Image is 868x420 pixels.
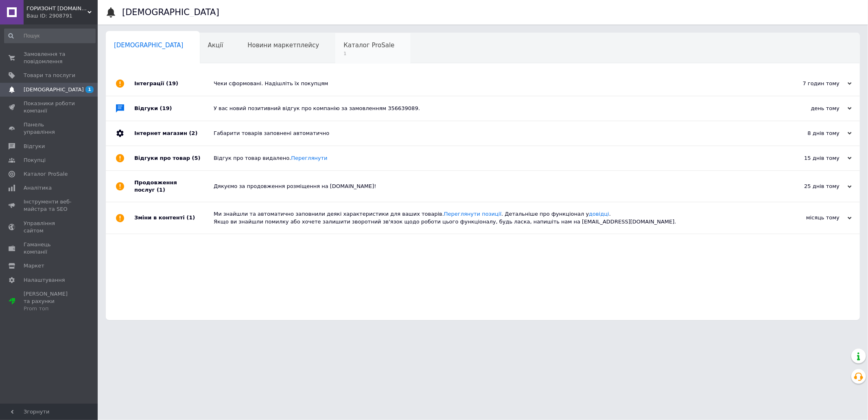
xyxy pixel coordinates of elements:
div: Габарити товарів заповнені автоматично [214,130,770,137]
span: Акції [208,42,223,49]
div: Чеки сформовані. Надішліть їх покупцям [214,80,770,87]
div: 25 днів тому [770,183,852,190]
span: Покупці [24,157,46,164]
span: (19) [160,105,172,111]
span: Товари та послуги [24,72,75,79]
div: Ваш ID: 2908791 [26,12,98,20]
span: Каталог ProSale [343,42,394,49]
span: 1 [85,86,94,93]
a: довідці [589,211,609,217]
span: Новини маркетплейсу [247,42,319,49]
div: Продовження послуг [134,171,214,202]
span: Каталог ProSale [24,170,68,178]
span: [PERSON_NAME] та рахунки [24,290,75,313]
span: (2) [189,130,197,136]
span: Відгуки [24,143,45,150]
span: Замовлення та повідомлення [24,51,75,65]
div: місяць тому [770,214,852,221]
div: Prom топ [24,305,75,312]
div: Інтернет магазин [134,121,214,146]
div: Відгук про товар видалено. [214,155,770,162]
div: У вас новий позитивний відгук про компанію за замовленням 356639089. [214,105,770,112]
span: (1) [157,187,165,193]
span: Управління сайтом [24,220,75,234]
span: Інструменти веб-майстра та SEO [24,198,75,213]
a: Переглянути [291,155,327,161]
div: Дякуємо за продовження розміщення на [DOMAIN_NAME]! [214,183,770,190]
div: день тому [770,105,852,112]
h1: [DEMOGRAPHIC_DATA] [122,7,219,17]
div: Відгуки про товар [134,146,214,170]
div: Зміни в контенті [134,202,214,233]
div: 7 годин тому [770,80,852,87]
span: [DEMOGRAPHIC_DATA] [114,42,184,49]
span: ГОРИЗОНТ gorizont-el.com.ua [26,5,87,12]
span: (1) [186,214,195,221]
div: Відгуки [134,96,214,121]
div: 8 днів тому [770,130,852,137]
span: Гаманець компанії [24,241,75,256]
span: (19) [166,80,178,86]
a: Переглянути позиції [444,211,501,217]
span: Налаштування [24,276,65,284]
span: (5) [192,155,201,161]
div: 15 днів тому [770,155,852,162]
div: Ми знайшли та автоматично заповнили деякі характеристики для ваших товарів. . Детальніше про функ... [214,210,770,225]
div: Інтеграції [134,71,214,96]
span: Показники роботи компанії [24,100,75,115]
span: Панель управління [24,121,75,136]
span: [DEMOGRAPHIC_DATA] [24,86,84,93]
span: 1 [343,51,394,57]
input: Пошук [4,29,96,43]
span: Маркет [24,262,44,270]
span: Аналітика [24,184,52,192]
